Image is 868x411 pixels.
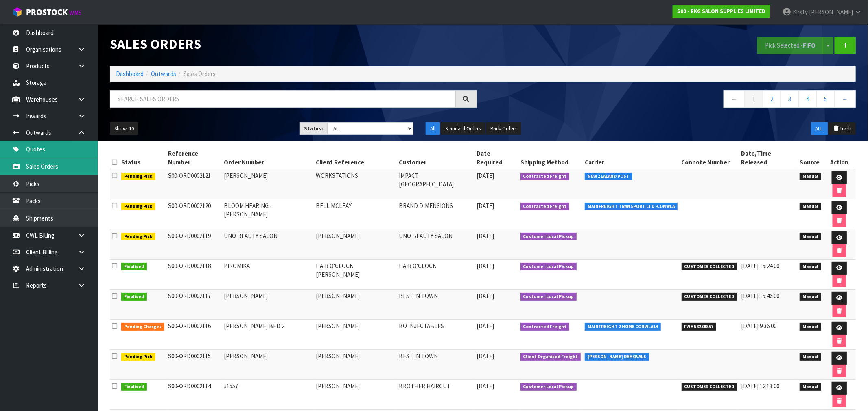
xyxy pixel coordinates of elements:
[741,262,779,270] span: [DATE] 15:24:00
[798,147,823,169] th: Source
[477,232,494,240] span: [DATE]
[397,320,475,350] td: BO INJECTABLES
[69,9,82,17] small: WMS
[314,320,397,350] td: [PERSON_NAME]
[121,233,155,241] span: Pending Pick
[520,263,577,271] span: Customer Local Pickup
[829,122,856,135] button: Trash
[811,122,828,135] button: ALL
[166,260,222,290] td: S00-ORD0002118
[800,233,821,241] span: Manual
[314,380,397,410] td: [PERSON_NAME]
[116,70,144,78] a: Dashboard
[397,147,475,169] th: Customer
[397,199,475,229] td: BRAND DIMENSIONS
[682,383,737,391] span: CUSTOMER COLLECTED
[682,293,737,301] span: CUSTOMER COLLECTED
[741,292,779,300] span: [DATE] 15:46:00
[166,169,222,199] td: S00-ORD0002121
[724,90,745,108] a: ←
[222,147,314,169] th: Order Number
[477,262,494,270] span: [DATE]
[166,199,222,229] td: S00-ORD0002120
[489,90,856,110] nav: Page navigation
[222,169,314,199] td: [PERSON_NAME]
[741,382,779,390] span: [DATE] 12:13:00
[741,322,776,330] span: [DATE] 9:36:00
[816,90,835,108] a: 5
[121,353,155,361] span: Pending Pick
[520,233,577,241] span: Customer Local Pickup
[673,5,770,18] a: S00 - RKG SALON SUPPLIES LIMITED
[520,383,577,391] span: Customer Local Pickup
[222,199,314,229] td: BLOOM HEARING - [PERSON_NAME]
[800,203,821,211] span: Manual
[757,37,823,54] button: Pick Selected -FIFO
[397,169,475,199] td: IMPACT [GEOGRAPHIC_DATA]
[166,320,222,350] td: S00-ORD0002116
[834,90,856,108] a: →
[682,323,717,331] span: FWM58238857
[781,90,799,108] a: 3
[314,229,397,260] td: [PERSON_NAME]
[397,290,475,320] td: BEST IN TOWN
[166,147,222,169] th: Reference Number
[166,290,222,320] td: S00-ORD0002117
[520,353,581,361] span: Client Organised Freight
[166,380,222,410] td: S00-ORD0002114
[166,350,222,380] td: S00-ORD0002115
[520,203,570,211] span: Contracted Freight
[585,323,661,331] span: MAINFREIGHT 2 HOME CONWLA14
[823,147,856,169] th: Action
[121,263,147,271] span: Finalised
[800,383,821,391] span: Manual
[12,7,22,17] img: cube-alt.png
[397,350,475,380] td: BEST IN TOWN
[520,173,570,181] span: Contracted Freight
[585,173,632,181] span: NEW ZEALAND POST
[520,293,577,301] span: Customer Local Pickup
[477,382,494,390] span: [DATE]
[680,147,739,169] th: Connote Number
[477,172,494,180] span: [DATE]
[800,323,821,331] span: Manual
[121,383,147,391] span: Finalised
[477,292,494,300] span: [DATE]
[477,352,494,360] span: [DATE]
[477,322,494,330] span: [DATE]
[222,380,314,410] td: #1557
[585,353,649,361] span: [PERSON_NAME] REMOVALS
[486,122,521,135] button: Back Orders
[677,8,765,15] strong: S00 - RKG SALON SUPPLIES LIMITED
[314,350,397,380] td: [PERSON_NAME]
[121,203,155,211] span: Pending Pick
[222,260,314,290] td: PIROMIKA
[222,320,314,350] td: [PERSON_NAME] BED 2
[314,147,397,169] th: Client Reference
[397,380,475,410] td: BROTHER HAIRCUT
[110,37,477,52] h1: Sales Orders
[793,8,808,16] span: Kirsty
[110,90,456,108] input: Search sales orders
[222,290,314,320] td: [PERSON_NAME]
[26,7,68,17] span: ProStock
[800,293,821,301] span: Manual
[800,263,821,271] span: Manual
[119,147,166,169] th: Status
[745,90,763,108] a: 1
[304,125,323,132] strong: Status:
[121,323,164,331] span: Pending Charges
[426,122,440,135] button: All
[520,323,570,331] span: Contracted Freight
[682,263,737,271] span: CUSTOMER COLLECTED
[121,173,155,181] span: Pending Pick
[314,260,397,290] td: HAIR O'CLOCK [PERSON_NAME]
[151,70,176,78] a: Outwards
[800,353,821,361] span: Manual
[441,122,485,135] button: Standard Orders
[763,90,781,108] a: 2
[184,70,216,78] span: Sales Orders
[397,260,475,290] td: HAIR O'CLOCK
[798,90,817,108] a: 4
[314,199,397,229] td: BELL MCLEAY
